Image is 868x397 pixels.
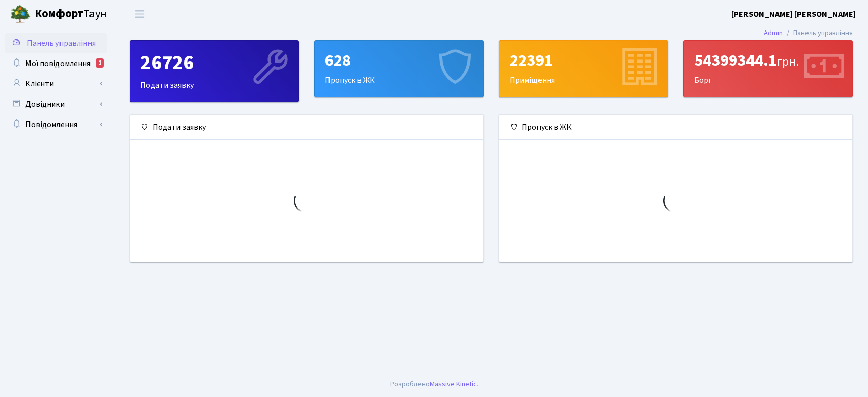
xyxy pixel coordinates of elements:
div: 628 [325,51,473,70]
div: 1 [96,58,104,68]
div: 22391 [510,51,657,70]
div: Пропуск в ЖК [315,41,483,97]
nav: breadcrumb [749,22,868,44]
a: Admin [764,27,783,38]
div: 26726 [140,51,288,75]
img: logo.png [10,4,31,24]
b: [PERSON_NAME] [PERSON_NAME] [731,9,856,20]
a: 26726Подати заявку [130,40,299,102]
span: Таун [35,6,107,23]
div: Борг [684,41,852,97]
li: Панель управління [783,27,853,39]
span: грн. [777,53,799,71]
a: Клієнти [5,74,107,94]
div: Подати заявку [130,115,483,140]
span: Панель управління [27,38,96,49]
a: 22391Приміщення [499,40,668,97]
div: Подати заявку [130,41,298,102]
a: Мої повідомлення1 [5,53,107,74]
b: Комфорт [35,6,83,22]
a: Massive Kinetic [430,379,477,389]
div: Розроблено . [390,379,478,390]
a: [PERSON_NAME] [PERSON_NAME] [731,8,856,20]
div: 54399344.1 [694,51,842,70]
button: Переключити навігацію [127,6,153,22]
a: Довідники [5,94,107,114]
a: 628Пропуск в ЖК [314,40,484,97]
div: Приміщення [499,41,668,97]
a: Повідомлення [5,114,107,135]
div: Пропуск в ЖК [499,115,852,140]
span: Мої повідомлення [25,58,91,69]
a: Панель управління [5,33,107,53]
